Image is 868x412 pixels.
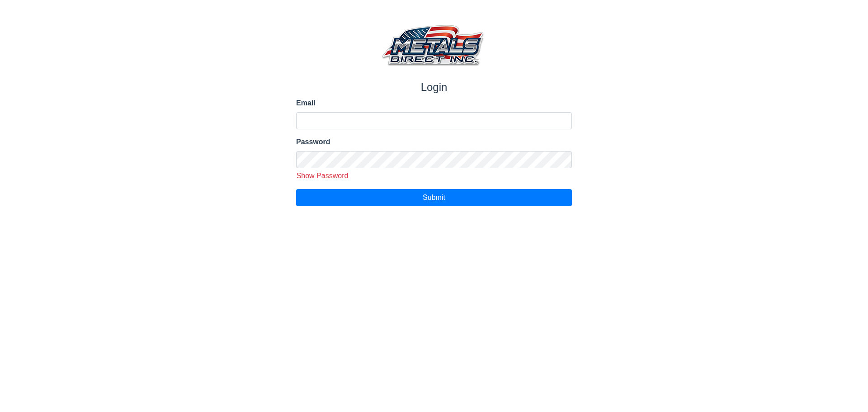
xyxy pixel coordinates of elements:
h1: Login [296,81,572,94]
button: Show Password [293,170,352,182]
button: Submit [296,189,572,206]
span: Submit [423,194,445,201]
label: Email [296,98,572,109]
label: Password [296,137,572,147]
span: Show Password [297,172,349,180]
